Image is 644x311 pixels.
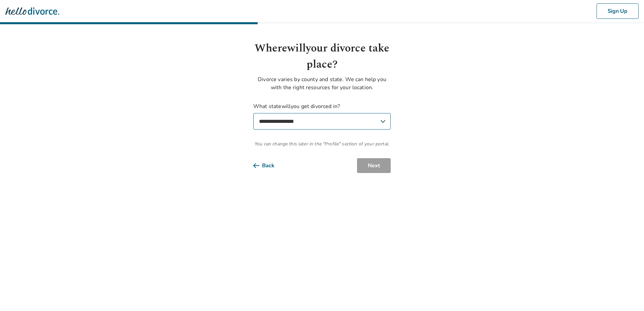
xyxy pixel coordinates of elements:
h1: Where will your divorce take place? [253,40,391,73]
button: Next [357,158,391,173]
p: Divorce varies by county and state. We can help you with the right resources for your location. [253,75,391,92]
label: What state will you get divorced in? [253,102,391,130]
select: What statewillyou get divorced in? [253,113,391,130]
img: Hello Divorce Logo [5,4,59,18]
button: Sign Up [597,3,639,19]
span: You can change this later in the "Profile" section of your portal. [253,140,391,147]
iframe: Chat Widget [610,279,644,311]
button: Back [253,158,285,173]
